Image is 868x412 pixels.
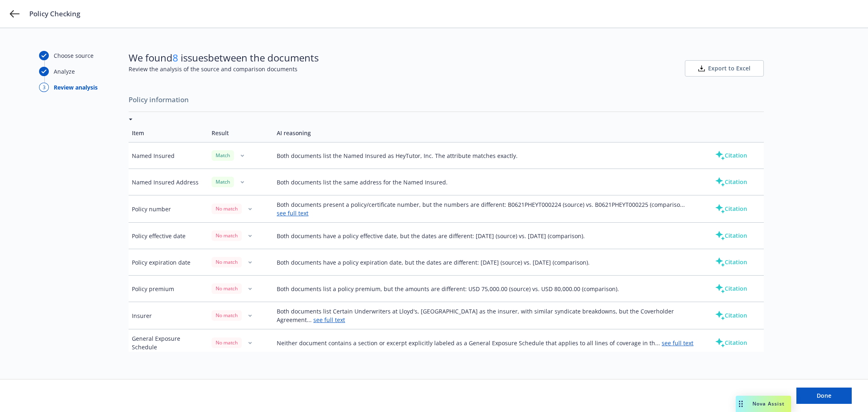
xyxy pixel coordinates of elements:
a: see full text [313,316,345,324]
td: Both documents list Certain Underwriters at Lloyd's, [GEOGRAPHIC_DATA] as the insurer, with simil... [273,302,699,329]
button: Citation [702,254,760,270]
div: No match [212,230,242,241]
td: Policy number [129,195,208,223]
div: Drag to move [736,396,746,412]
td: Policy premium [129,276,208,302]
div: Review analysis [54,83,98,92]
td: Named Insured Address [129,169,208,195]
td: Insurer [129,302,208,329]
button: Citation [702,228,760,244]
span: Policy information [129,91,764,108]
span: Nova Assist [752,400,785,407]
div: No match [212,310,242,320]
span: Done [817,392,831,399]
button: Citation [702,201,760,217]
button: Export to Excel [685,60,764,77]
div: No match [212,337,242,348]
button: Citation [702,174,760,190]
div: Match [212,150,234,160]
span: Review the analysis of the source and comparison documents [129,65,319,73]
div: No match [212,204,242,214]
span: 8 [173,51,178,64]
td: Both documents have a policy expiration date, but the dates are different: [DATE] (source) vs. [D... [273,249,699,276]
span: Policy Checking [29,9,80,19]
td: Both documents list a policy premium, but the amounts are different: USD 75,000.00 (source) vs. U... [273,276,699,302]
td: Named Insured [129,142,208,169]
td: Result [208,124,273,142]
div: Match [212,177,234,187]
div: No match [212,257,242,267]
button: Citation [702,307,760,324]
a: see full text [662,339,693,347]
td: Both documents list the Named Insured as HeyTutor, Inc. The attribute matches exactly. [273,142,699,169]
td: AI reasoning [273,124,699,142]
span: We found issues between the documents [129,51,319,65]
td: Neither document contains a section or excerpt explicitly labeled as a General Exposure Schedule ... [273,329,699,357]
button: Nova Assist [736,396,791,412]
button: Citation [702,147,760,164]
button: Citation [702,281,760,297]
td: Both documents have a policy effective date, but the dates are different: [DATE] (source) vs. [DA... [273,223,699,249]
td: Both documents list the same address for the Named Insured. [273,169,699,195]
td: Item [129,124,208,142]
td: Policy expiration date [129,249,208,276]
a: see full text [277,209,308,217]
td: Policy effective date [129,223,208,249]
button: Citation [702,335,760,351]
div: 3 [39,83,49,92]
div: Analyze [54,67,75,76]
td: General Exposure Schedule [129,329,208,357]
button: Done [796,388,852,404]
div: No match [212,283,242,294]
div: Choose source [54,51,94,60]
td: Both documents present a policy/certificate number, but the numbers are different: B0621PHEYT0002... [273,195,699,223]
span: Export to Excel [708,64,750,72]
